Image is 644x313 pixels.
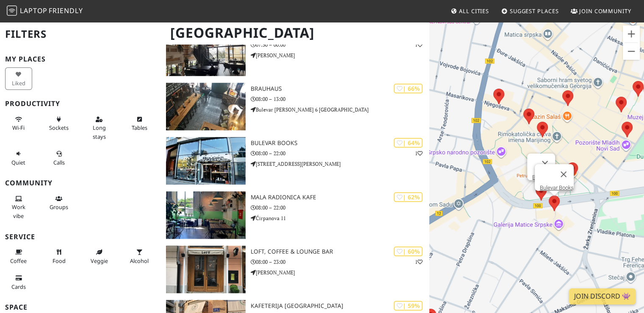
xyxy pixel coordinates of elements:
[251,302,430,310] h3: Kafeterija [GEOGRAPHIC_DATA]
[49,6,83,15] span: Friendly
[166,83,245,130] img: Brauhaus
[251,268,430,277] p: [PERSON_NAME]
[394,301,423,310] div: | 59%
[5,100,156,108] h3: Productivity
[5,55,156,63] h3: My Places
[166,137,245,184] img: Bulevar Books
[540,184,574,191] a: Bulevar Books
[5,233,156,241] h3: Service
[5,271,32,293] button: Cards
[569,288,636,305] a: Join Discord 👾
[5,112,32,135] button: Wi-Fi
[5,303,156,311] h3: Space
[45,192,72,214] button: Groups
[132,124,147,131] span: Work-friendly tables
[161,83,429,130] a: Brauhaus | 66% Brauhaus 08:00 – 13:00 Bulevar [PERSON_NAME] 6 [GEOGRAPHIC_DATA]
[45,112,72,135] button: Sockets
[11,159,25,166] span: Quiet
[5,21,156,47] h2: Filters
[623,43,640,60] button: Zoom out
[11,283,26,291] span: Credit cards
[498,3,562,19] a: Suggest Places
[394,138,423,148] div: | 64%
[251,106,430,114] p: Bulevar [PERSON_NAME] 6 [GEOGRAPHIC_DATA]
[53,257,66,265] span: Food
[86,112,113,143] button: Long stays
[20,6,47,15] span: Laptop
[126,112,153,135] button: Tables
[510,7,559,15] span: Suggest Places
[251,140,430,147] h3: Bulevar Books
[394,192,423,202] div: | 62%
[251,51,430,59] p: [PERSON_NAME]
[93,124,106,140] span: Long stays
[5,245,32,268] button: Coffee
[12,124,25,131] span: Stable Wi-Fi
[50,203,68,211] span: Group tables
[161,246,429,293] a: Loft, Coffee & Lounge Bar | 60% 1 Loft, Coffee & Lounge Bar 08:00 – 23:00 [PERSON_NAME]
[251,85,430,92] h3: Brauhaus
[45,245,72,268] button: Food
[251,149,430,157] p: 08:00 – 22:00
[251,194,430,201] h3: Mala Radionica Kafe
[579,7,631,15] span: Join Community
[53,159,65,166] span: Video/audio calls
[49,124,69,131] span: Power sockets
[251,160,430,168] p: [STREET_ADDRESS][PERSON_NAME]
[86,245,113,268] button: Veggie
[535,154,555,174] button: Close
[45,147,72,169] button: Calls
[7,4,83,19] a: LaptopFriendly LaptopFriendly
[91,257,108,265] span: Veggie
[459,7,489,15] span: All Cities
[251,258,430,266] p: 08:00 – 23:00
[447,3,492,19] a: All Cities
[415,149,423,157] p: 1
[394,246,423,256] div: | 60%
[251,248,430,255] h3: Loft, Coffee & Lounge Bar
[5,147,32,169] button: Quiet
[251,214,430,222] p: Ćirpanova 11
[532,174,555,180] a: Brauhaus
[166,246,245,293] img: Loft, Coffee & Lounge Bar
[251,95,430,103] p: 08:00 – 13:00
[166,191,245,239] img: Mala Radionica Kafe
[7,6,17,16] img: LaptopFriendly
[394,84,423,93] div: | 66%
[161,191,429,239] a: Mala Radionica Kafe | 62% Mala Radionica Kafe 08:00 – 22:00 Ćirpanova 11
[623,25,640,42] button: Zoom in
[130,257,149,265] span: Alcohol
[567,3,635,19] a: Join Community
[161,137,429,184] a: Bulevar Books | 64% 1 Bulevar Books 08:00 – 22:00 [STREET_ADDRESS][PERSON_NAME]
[5,179,156,187] h3: Community
[126,245,153,268] button: Alcohol
[163,21,428,45] h1: [GEOGRAPHIC_DATA]
[10,257,27,265] span: Coffee
[553,164,574,184] button: Close
[12,203,25,219] span: People working
[415,258,423,266] p: 1
[251,204,430,212] p: 08:00 – 22:00
[5,192,32,223] button: Work vibe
